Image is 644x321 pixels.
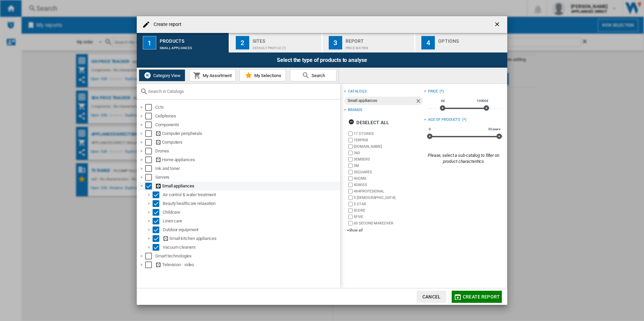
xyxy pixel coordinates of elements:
[153,226,163,233] md-checkbox: Select
[354,150,423,155] label: 360
[329,36,342,49] div: 3
[354,163,423,168] label: 3M
[145,148,155,154] md-checkbox: Select
[160,43,226,50] div: Small appliances
[163,200,339,207] div: Beauty healthcare relaxation
[155,104,339,111] div: Cctv
[348,157,353,162] input: brand.name
[348,116,389,129] div: Deselect all
[487,127,502,132] span: 30 years
[239,69,286,81] button: My Selections
[354,131,423,136] label: 17 STORIES
[417,291,446,303] button: Cancel
[145,130,155,137] md-checkbox: Select
[348,151,353,155] input: brand.name
[145,174,155,181] md-checkbox: Select
[440,98,446,104] span: 0£
[155,174,339,181] div: Servers
[145,139,155,146] md-checkbox: Select
[348,189,353,193] input: brand.name
[452,291,502,303] button: Create report
[153,200,163,207] md-checkbox: Select
[354,202,423,207] label: 5 STAR
[415,33,507,52] button: 4 Options
[145,261,155,268] md-checkbox: Select
[253,73,281,78] span: My Selections
[160,36,226,43] div: Products
[354,195,423,200] label: 5 [DEMOGRAPHIC_DATA]
[143,36,156,49] div: 1
[354,157,423,162] label: 3EMBERS
[476,98,489,104] span: 10000£
[348,215,353,219] input: brand.name
[236,36,249,49] div: 2
[348,221,353,225] input: brand.name
[348,97,415,105] div: Small appliances
[153,235,163,242] md-checkbox: Select
[253,36,319,43] div: Sites
[354,176,423,181] label: 4HOME
[348,144,353,149] input: brand.name
[145,121,155,128] md-checkbox: Select
[354,221,423,226] label: 60 SECOND MAKEOVER
[348,164,353,168] input: brand.name
[253,43,319,50] div: Default profile (7)
[137,52,507,68] div: Select the type of products to analyse
[348,132,353,136] input: brand.name
[323,33,415,52] button: 3 Report Price Matrix
[163,218,339,224] div: Linen care
[145,183,155,189] md-checkbox: Select
[354,208,423,213] label: 5CORE
[354,138,423,143] label: 1ERPRIX
[348,176,353,181] input: brand.name
[424,152,504,165] div: Please, select a sub-catalog to filter on product characteritics
[428,127,432,132] span: 0
[348,138,353,142] input: brand.name
[153,191,163,198] md-checkbox: Select
[155,148,339,154] div: Drones
[163,235,339,242] div: Small kitchen appliances
[346,36,412,43] div: Report
[155,261,339,268] div: Television - video
[155,113,339,119] div: Cellphones
[145,104,155,111] md-checkbox: Select
[152,73,181,78] span: Category View
[155,165,339,172] div: Ink and toner
[421,36,435,49] div: 4
[348,208,353,213] input: brand.name
[155,121,339,128] div: Components
[145,156,155,163] md-checkbox: Select
[163,226,339,233] div: Outdoor equipment
[155,139,339,146] div: Computers
[354,144,423,149] label: [DOMAIN_NAME]
[348,89,366,94] div: catalogs
[189,69,236,81] button: My Assortment
[310,73,325,78] span: Search
[155,130,339,137] div: Computer peripherals
[163,209,339,216] div: Childcare
[354,182,423,187] label: 4SWISS
[155,183,339,189] div: Small appliances
[346,116,391,129] button: Deselect all
[346,43,412,50] div: Price Matrix
[137,33,229,52] button: 1 Products Small appliances
[348,170,353,174] input: brand.name
[163,244,339,251] div: Vacuum cleaners
[348,107,362,113] div: Brands
[491,18,505,31] button: getI18NText('BUTTONS.CLOSE_DIALOG')
[438,36,505,43] div: Options
[354,189,423,194] label: 4X4PROFESIONAL
[155,253,339,259] div: Smart technologies
[148,89,337,94] input: Search in Catalogs
[143,71,152,79] img: wiser-icon-white.png
[153,218,163,224] md-checkbox: Select
[153,209,163,216] md-checkbox: Select
[428,89,438,94] div: Price
[201,73,232,78] span: My Assortment
[137,16,507,305] md-dialog: Create report ...
[348,183,353,187] input: brand.name
[290,69,336,81] button: Search
[139,69,185,81] button: Category View
[348,195,353,200] input: brand.name
[153,244,163,251] md-checkbox: Select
